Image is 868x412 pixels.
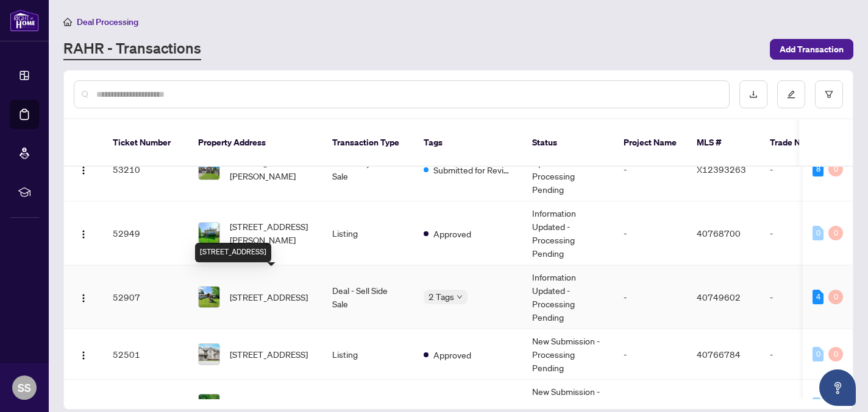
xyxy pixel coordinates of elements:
[195,243,271,262] div: [STREET_ADDRESS]
[813,162,824,176] div: 8
[199,223,219,243] img: thumbnail-img
[433,348,471,361] span: Approved
[103,138,188,201] td: 53210
[79,293,88,303] img: Logo
[614,265,687,329] td: -
[457,294,463,300] span: down
[614,138,687,201] td: -
[687,119,760,167] th: MLS #
[522,201,614,265] td: Information Updated - Processing Pending
[322,265,414,329] td: Deal - Sell Side Sale
[63,18,72,26] span: home
[614,329,687,380] td: -
[760,265,845,329] td: -
[825,90,833,99] span: filter
[103,265,188,329] td: 52907
[230,290,308,304] span: [STREET_ADDRESS]
[780,40,844,59] span: Add Transaction
[614,201,687,265] td: -
[522,119,614,167] th: Status
[199,344,219,365] img: thumbnail-img
[322,138,414,201] td: Deal - Buy Side Sale
[813,397,824,412] div: 0
[199,287,219,307] img: thumbnail-img
[697,228,741,239] span: 40768700
[433,227,471,240] span: Approved
[813,290,824,304] div: 4
[697,164,746,175] span: X12393263
[828,226,843,240] div: 0
[322,201,414,265] td: Listing
[230,347,308,361] span: [STREET_ADDRESS]
[74,159,93,179] button: Logo
[188,119,322,167] th: Property Address
[697,349,741,360] span: 40766784
[18,379,31,396] span: SS
[103,201,188,265] td: 52949
[614,119,687,167] th: Project Name
[760,138,845,201] td: -
[828,347,843,361] div: 0
[230,398,308,411] span: [STREET_ADDRESS]
[828,290,843,304] div: 0
[74,223,93,243] button: Logo
[230,220,313,246] span: [STREET_ADDRESS][PERSON_NAME]
[697,292,741,302] span: 40749602
[429,290,454,304] span: 2 Tags
[522,138,614,201] td: Information Updated - Processing Pending
[787,90,795,99] span: edit
[322,119,414,167] th: Transaction Type
[322,329,414,380] td: Listing
[770,39,853,60] button: Add Transaction
[760,119,845,167] th: Trade Number
[199,159,219,180] img: thumbnail-img
[777,80,805,108] button: edit
[760,329,845,380] td: -
[749,90,758,99] span: download
[10,9,39,32] img: logo
[63,38,201,60] a: RAHR - Transactions
[79,229,88,239] img: Logo
[103,329,188,380] td: 52501
[813,226,824,240] div: 0
[103,119,188,167] th: Ticket Number
[760,201,845,265] td: -
[77,16,138,27] span: Deal Processing
[433,399,471,412] span: Approved
[79,351,88,360] img: Logo
[819,369,856,406] button: Open asap
[74,344,93,364] button: Logo
[230,156,313,183] span: [STREET_ADDRESS][PERSON_NAME]
[522,329,614,380] td: New Submission - Processing Pending
[815,80,843,108] button: filter
[522,265,614,329] td: Information Updated - Processing Pending
[79,166,88,175] img: Logo
[828,162,843,176] div: 0
[74,287,93,307] button: Logo
[813,347,824,361] div: 0
[414,119,522,167] th: Tags
[433,163,513,176] span: Submitted for Review
[739,80,767,108] button: download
